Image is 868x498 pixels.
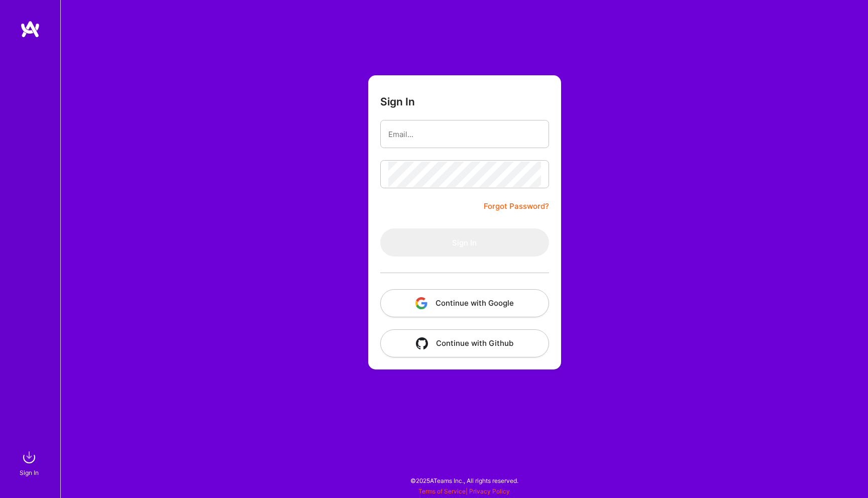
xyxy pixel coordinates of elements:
[469,487,510,495] a: Privacy Policy
[418,487,510,495] span: |
[20,20,40,38] img: logo
[484,200,549,212] a: Forgot Password?
[380,228,549,257] button: Sign In
[416,337,428,349] img: icon
[415,297,427,309] img: icon
[380,289,549,317] button: Continue with Google
[380,95,415,108] h3: Sign In
[418,487,466,495] a: Terms of Service
[60,468,868,493] div: © 2025 ATeams Inc., All rights reserved.
[20,467,39,478] div: Sign In
[19,447,39,467] img: sign in
[21,447,39,478] a: sign inSign In
[380,329,549,357] button: Continue with Github
[388,121,541,147] input: Email...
